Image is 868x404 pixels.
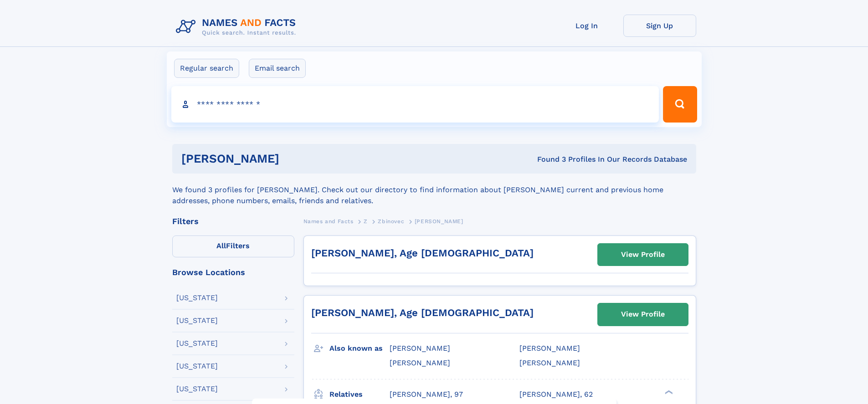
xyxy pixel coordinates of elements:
h3: Relatives [329,387,390,402]
div: [US_STATE] [176,294,218,302]
a: Names and Facts [303,215,354,227]
a: [PERSON_NAME], Age [DEMOGRAPHIC_DATA] [311,307,534,318]
a: Zbinovec [378,215,404,227]
span: [PERSON_NAME] [390,344,450,353]
span: [PERSON_NAME] [519,358,580,367]
a: [PERSON_NAME], 62 [519,389,593,399]
a: [PERSON_NAME], 97 [390,389,463,399]
span: Zbinovec [378,218,404,225]
span: [PERSON_NAME] [519,344,580,353]
input: search input [171,86,659,123]
span: [PERSON_NAME] [390,358,450,367]
div: View Profile [621,304,665,325]
span: All [216,241,226,250]
div: ❯ [663,389,673,395]
div: Browse Locations [172,268,294,276]
div: View Profile [621,244,665,265]
span: Z [364,218,368,225]
div: [US_STATE] [176,385,218,393]
a: View Profile [598,244,688,266]
a: Log In [550,15,623,37]
button: Search Button [663,86,697,123]
h3: Also known as [329,341,390,356]
a: Sign Up [623,15,696,37]
span: [PERSON_NAME] [415,218,463,225]
div: [US_STATE] [176,340,218,347]
label: Filters [172,235,294,257]
label: Email search [249,59,306,78]
h1: [PERSON_NAME] [181,153,408,164]
img: Logo Names and Facts [172,15,303,39]
a: View Profile [598,303,688,325]
label: Regular search [174,59,239,78]
a: Z [364,215,368,227]
div: Filters [172,217,294,225]
div: Found 3 Profiles In Our Records Database [408,154,687,164]
div: [US_STATE] [176,363,218,370]
a: [PERSON_NAME], Age [DEMOGRAPHIC_DATA] [311,247,534,259]
div: We found 3 profiles for [PERSON_NAME]. Check out our directory to find information about [PERSON_... [172,174,696,206]
div: [US_STATE] [176,317,218,324]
